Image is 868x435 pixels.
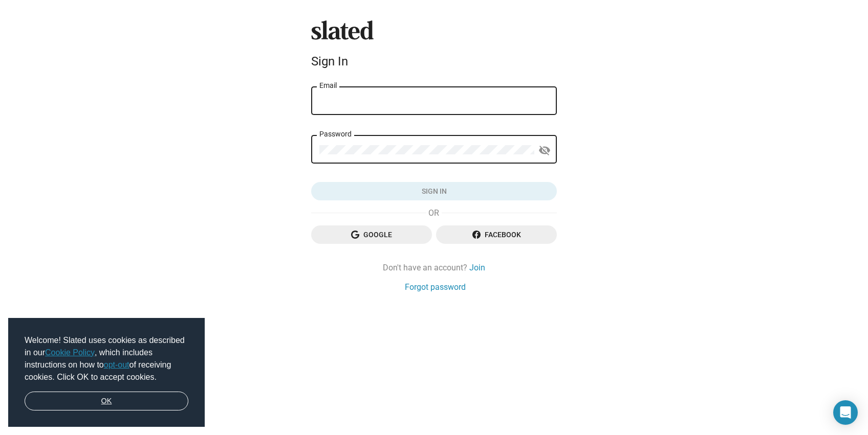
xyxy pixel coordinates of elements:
a: opt-out [104,360,129,369]
div: Don't have an account? [311,262,557,273]
div: Sign In [311,54,557,68]
button: Google [311,225,432,244]
button: Show password [534,140,555,161]
div: Open Intercom Messenger [833,400,858,425]
button: Facebook [436,225,557,244]
mat-icon: visibility_off [538,143,551,158]
a: dismiss cookie message [25,392,188,411]
a: Join [469,262,485,273]
a: Forgot password [405,282,466,292]
span: Google [319,225,424,244]
div: cookieconsent [8,318,205,427]
span: Welcome! Slated uses cookies as described in our , which includes instructions on how to of recei... [25,334,188,383]
span: Facebook [444,225,549,244]
a: Cookie Policy [45,348,95,357]
sl-branding: Sign In [311,20,557,73]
